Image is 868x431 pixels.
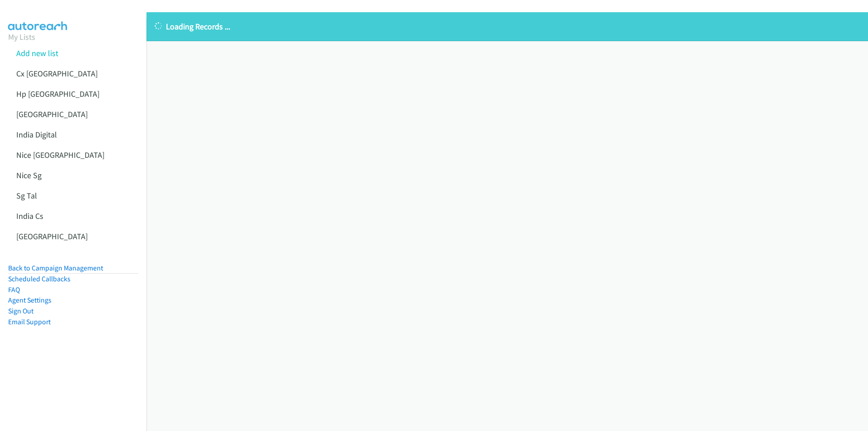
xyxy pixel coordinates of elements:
a: Cx [GEOGRAPHIC_DATA] [16,68,98,79]
a: Agent Settings [8,296,52,304]
a: Sign Out [8,307,33,315]
a: Back to Campaign Management [8,264,103,272]
a: My Lists [8,32,35,42]
a: Nice [GEOGRAPHIC_DATA] [16,150,104,160]
a: FAQ [8,285,20,294]
a: [GEOGRAPHIC_DATA] [16,109,88,119]
a: Email Support [8,317,51,326]
a: Hp [GEOGRAPHIC_DATA] [16,89,99,99]
p: Loading Records ... [155,20,860,33]
a: [GEOGRAPHIC_DATA] [16,231,88,242]
a: India Digital [16,129,57,140]
a: Add new list [16,48,58,58]
a: Nice Sg [16,170,42,180]
a: Scheduled Callbacks [8,275,71,283]
a: Sg Tal [16,190,37,201]
a: India Cs [16,211,43,221]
